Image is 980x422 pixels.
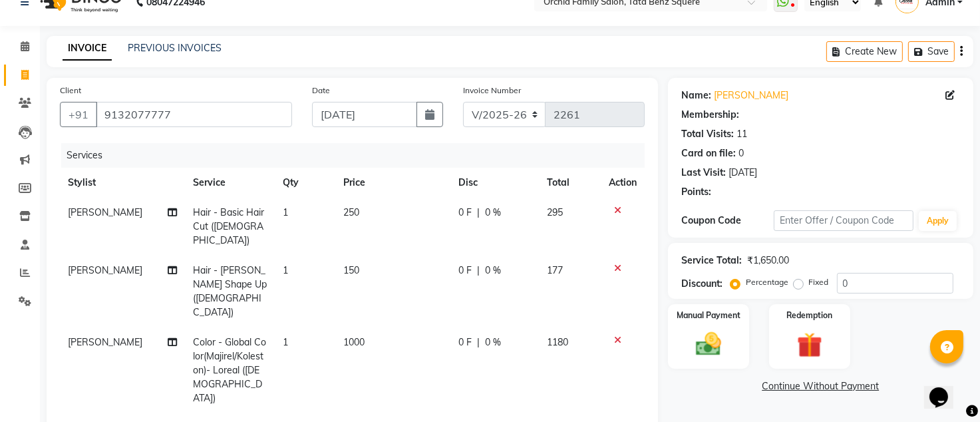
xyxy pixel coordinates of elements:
[60,85,81,97] label: Client
[826,41,903,62] button: Create New
[68,264,142,276] span: [PERSON_NAME]
[485,264,501,278] span: 0 %
[193,336,266,404] span: Color - Global Color(Majirel/Koleston)- Loreal ([DEMOGRAPHIC_DATA])
[128,42,222,54] a: PREVIOUS INVOICES
[787,310,833,321] label: Redemption
[477,335,480,349] span: |
[275,168,335,198] th: Qty
[193,206,264,246] span: Hair - Basic Hair Cut ([DEMOGRAPHIC_DATA])
[681,146,736,160] div: Card on file:
[746,276,788,288] label: Percentage
[729,166,757,180] div: [DATE]
[477,264,480,278] span: |
[485,206,501,220] span: 0 %
[335,168,450,198] th: Price
[681,166,726,180] div: Last Visit:
[450,168,540,198] th: Disc
[485,335,501,349] span: 0 %
[681,185,711,199] div: Points:
[736,127,747,141] div: 11
[458,264,472,278] span: 0 F
[193,264,267,318] span: Hair - [PERSON_NAME] Shape Up ([DEMOGRAPHIC_DATA])
[919,211,957,231] button: Apply
[283,264,288,276] span: 1
[458,206,472,220] span: 0 F
[908,41,955,62] button: Save
[283,336,288,348] span: 1
[60,102,97,127] button: +91
[548,336,569,348] span: 1180
[60,168,185,198] th: Stylist
[343,336,365,348] span: 1000
[681,127,734,141] div: Total Visits:
[688,329,729,359] img: _cash.svg
[540,168,601,198] th: Total
[809,276,829,288] label: Fixed
[458,335,472,349] span: 0 F
[68,336,142,348] span: [PERSON_NAME]
[68,206,142,218] span: [PERSON_NAME]
[747,254,789,268] div: ₹1,650.00
[343,206,359,218] span: 250
[924,369,967,409] iframe: chat widget
[343,264,359,276] span: 150
[681,277,723,291] div: Discount:
[681,254,742,268] div: Service Total:
[681,214,774,228] div: Coupon Code
[714,89,788,103] a: [PERSON_NAME]
[601,168,645,198] th: Action
[548,206,564,218] span: 295
[738,146,744,160] div: 0
[61,143,655,168] div: Services
[96,102,292,127] input: Search by Name/Mobile/Email/Code
[774,210,913,231] input: Enter Offer / Coupon Code
[548,264,564,276] span: 177
[463,85,521,97] label: Invoice Number
[312,85,330,97] label: Date
[677,310,740,321] label: Manual Payment
[283,206,288,218] span: 1
[671,379,971,393] a: Continue Without Payment
[789,329,830,361] img: _gift.svg
[63,37,112,61] a: INVOICE
[185,168,275,198] th: Service
[477,206,480,220] span: |
[681,89,711,103] div: Name:
[681,108,739,122] div: Membership:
